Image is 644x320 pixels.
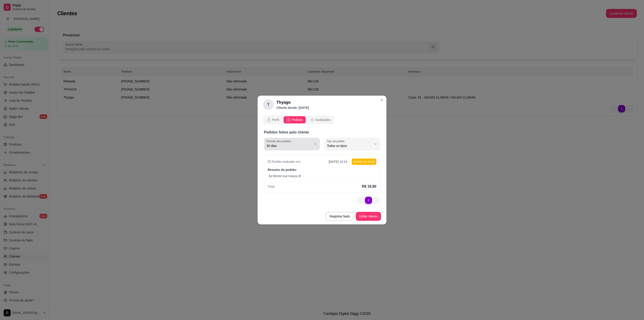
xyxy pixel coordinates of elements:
[326,212,354,221] button: Registrar fiado
[292,118,303,122] span: Pedidos
[263,115,381,124] div: opções
[268,168,376,172] p: Resumo do pedido:
[263,99,274,110] div: T
[276,99,309,105] h2: Thyago
[276,105,309,110] p: Cliente desde: [DATE]
[264,130,380,135] p: Pedidos feitos pelo cliente
[362,184,376,189] p: R$ 19,90
[272,118,279,122] span: Perfil
[327,139,346,143] label: Tipo de pedido
[327,144,372,148] span: Todos os tipos
[267,144,312,148] span: 30 dias
[356,212,381,221] button: Editar cliente
[267,139,292,143] label: Período dos pedidos
[355,194,382,206] nav: pagination navigation
[352,159,376,165] p: Comer no local
[263,115,334,124] div: opções
[316,118,330,122] span: Avaliações
[378,97,386,104] button: Close
[329,159,347,164] p: [DATE] 13:13
[365,197,372,204] li: pagination item 1 active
